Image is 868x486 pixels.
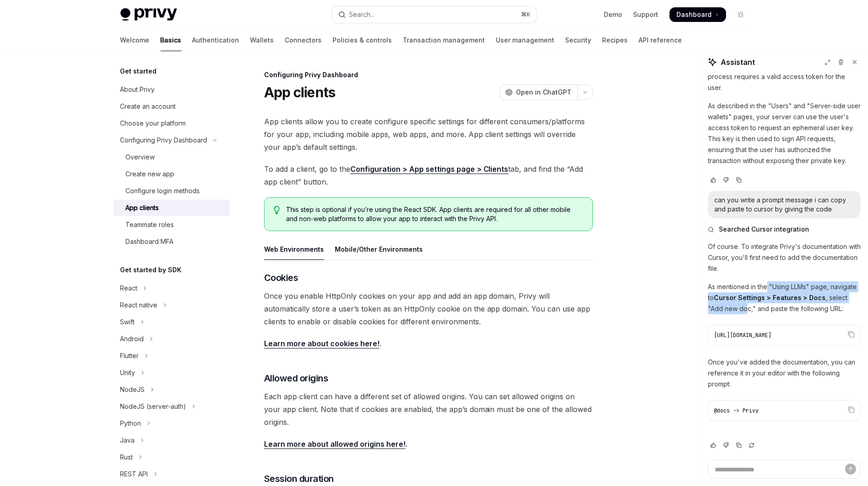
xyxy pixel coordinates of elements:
span: @docs -> Privy [714,407,759,414]
span: Allowed origins [264,372,328,385]
button: Toggle Android section [113,331,230,347]
div: Java [120,435,135,446]
textarea: Ask a question... [708,460,861,479]
button: Copy chat response [733,441,744,450]
svg: Tip [274,206,280,214]
button: Copy the contents from the code block [845,404,857,416]
a: Learn more about cookies here! [264,339,379,349]
div: Teammate roles [126,219,174,230]
a: Dashboard [670,7,726,22]
a: Create an account [113,98,230,115]
p: As described in the "Users" and "Server-side user wallets" pages, your server can use the user's ... [708,100,861,166]
a: Configure login methods [113,183,230,199]
div: Swift [120,317,135,328]
a: Dashboard MFA [113,233,230,250]
a: Create new app [113,166,230,182]
a: Configuration > App settings page > Clients [350,164,509,174]
span: Open in ChatGPT [516,88,572,97]
div: React native [120,300,158,311]
button: Vote that response was good [708,175,719,185]
div: Search... [349,9,375,20]
button: Send message [845,464,856,475]
a: Teammate roles [113,217,230,233]
div: can you write a prompt message i can copy and paste to cursor by giving the code [714,195,854,214]
span: This step is optional if you’re using the React SDK. App clients are required for all other mobil... [286,205,583,223]
span: To add a client, go to the tab, and find the “Add app client” button. [264,163,593,188]
span: Each app client can have a different set of allowed origins. You can set allowed origins on your ... [264,390,593,428]
button: Vote that response was not good [721,175,732,185]
a: Connectors [285,29,322,51]
a: Wallets [250,29,274,51]
a: User management [496,29,555,51]
a: Choose your platform [113,115,230,132]
div: Flutter [120,350,139,361]
button: Toggle Unity section [113,364,230,381]
button: Open search [332,6,536,23]
div: Configuring Privy Dashboard [264,70,593,79]
a: Authentication [192,29,239,51]
button: Toggle Swift section [113,314,230,330]
div: App clients [126,202,159,213]
button: Toggle Java section [113,432,230,449]
button: Toggle NodeJS (server-auth) section [113,398,230,415]
div: Configure login methods [126,185,200,196]
p: Of course. To integrate Privy's documentation with Cursor, you'll first need to add the documenta... [708,241,861,274]
a: Overview [113,149,230,165]
span: Searched Cursor integration [719,225,809,234]
button: Toggle NodeJS section [113,381,230,398]
button: Vote that response was good [708,441,719,450]
button: Toggle REST API section [113,466,230,482]
div: About Privy [120,84,155,95]
strong: Cursor Settings > Features > Docs [714,294,826,301]
p: Once you've added the documentation, you can reference it in your editor with the following prompt: [708,357,861,390]
div: Android [120,333,144,344]
div: Web Environments [264,238,324,260]
p: As mentioned in the "Using LLMs" page, navigate to , select "Add new doc," and paste the followin... [708,281,861,314]
span: App clients allow you to create configure specific settings for different consumers/platforms for... [264,115,593,153]
span: Once you enable HttpOnly cookies on your app and add an app domain, Privy will automatically stor... [264,290,593,328]
a: Welcome [120,29,150,51]
div: Overview [126,152,155,163]
a: Demo [604,10,623,19]
div: Choose your platform [120,118,186,129]
button: Vote that response was not good [721,441,732,450]
a: Learn more about allowed origins here! [264,439,405,449]
span: Cookies [264,271,298,284]
button: Toggle React native section [113,297,230,313]
h1: App clients [264,84,336,100]
div: NodeJS [120,384,145,395]
div: Rust [120,452,133,463]
div: NodeJS (server-auth) [120,401,187,412]
button: Toggle React section [113,280,230,296]
button: Open in ChatGPT [499,85,577,100]
span: [URL][DOMAIN_NAME] [714,332,771,339]
button: Toggle Rust section [113,449,230,465]
div: React [120,283,138,294]
div: Create new app [126,169,175,180]
button: Toggle Flutter section [113,348,230,364]
div: Create an account [120,101,176,112]
a: Security [566,29,592,51]
span: . [264,337,593,350]
button: Toggle dark mode [733,7,748,22]
img: light logo [120,8,177,21]
a: API reference [639,29,682,51]
div: Dashboard MFA [126,236,174,247]
button: Toggle Python section [113,415,230,432]
button: Copy chat response [733,175,744,185]
h5: Get started [120,66,157,77]
span: ⌘ K [521,11,531,18]
a: About Privy [113,81,230,98]
h5: Get started by SDK [120,264,182,275]
button: Reload last chat [746,441,757,450]
a: Policies & controls [333,29,392,51]
a: Support [634,10,659,19]
a: App clients [113,200,230,216]
span: Dashboard [677,10,712,19]
div: Python [120,418,141,429]
div: REST API [120,469,148,480]
a: Basics [161,29,182,51]
span: Assistant [721,57,755,68]
div: Unity [120,367,135,378]
span: . [264,438,593,450]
